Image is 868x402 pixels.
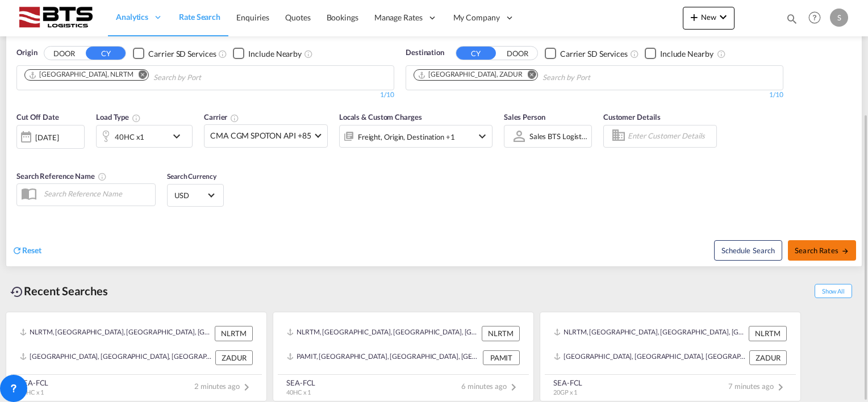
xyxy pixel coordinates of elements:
[483,350,520,365] div: PAMIT
[236,12,269,22] span: Enquiries
[218,49,227,58] md-icon: Unchecked: Search for CY (Container Yard) services for all selected carriers.Checked : Search for...
[204,112,239,122] span: Carrier
[528,128,589,144] md-select: Sales Person: Sales BTS Logistics
[560,48,628,60] div: Carrier SD Services
[179,12,220,22] span: Rate Search
[28,70,133,79] div: Rotterdam, NLRTM
[339,112,422,122] span: Locals & Custom Charges
[714,240,782,261] button: Note: By default Schedule search will only considerorigin ports, destination ports and cut off da...
[210,130,311,141] span: CMA CGM SPOTON API +85
[16,47,37,58] span: Origin
[16,147,25,162] md-datepicker: Select
[774,380,787,394] md-icon: icon-chevron-right
[17,5,94,31] img: cdcc71d0be7811ed9adfbf939d2aa0e8.png
[830,9,848,27] div: S
[660,48,713,60] div: Include Nearby
[174,190,206,200] span: USD
[20,326,212,341] div: NLRTM, Rotterdam, Netherlands, Western Europe, Europe
[716,10,730,24] md-icon: icon-chevron-down
[815,284,852,298] span: Show All
[553,378,582,388] div: SEA-FCL
[19,388,44,396] span: 40HC x 1
[717,49,726,58] md-icon: Unchecked: Ignores neighbouring ports when fetching rates.Checked : Includes neighbouring ports w...
[358,129,455,145] div: Freight Origin Destination Factory Stuffing
[6,278,112,304] div: Recent Searches
[418,70,525,79] div: Press delete to remove this chip.
[10,285,24,299] md-icon: icon-backup-restore
[406,90,783,100] div: 1/10
[687,12,730,22] span: New
[115,129,144,145] div: 40HC x1
[273,312,534,401] recent-search-card: NLRTM, [GEOGRAPHIC_DATA], [GEOGRAPHIC_DATA], [GEOGRAPHIC_DATA], [GEOGRAPHIC_DATA] NLRTMPAMIT, [GE...
[12,245,41,257] div: icon-refreshReset
[28,70,136,79] div: Press delete to remove this chip.
[215,350,253,365] div: ZADUR
[148,48,216,60] div: Carrier SD Services
[6,312,267,401] recent-search-card: NLRTM, [GEOGRAPHIC_DATA], [GEOGRAPHIC_DATA], [GEOGRAPHIC_DATA], [GEOGRAPHIC_DATA] NLRTM[GEOGRAPHI...
[16,171,107,181] span: Search Reference Name
[167,172,216,181] span: Search Currency
[286,388,311,396] span: 40HC x 1
[215,326,253,341] div: NLRTM
[240,380,253,394] md-icon: icon-chevron-right
[233,47,302,59] md-checkbox: Checkbox No Ink
[687,10,701,24] md-icon: icon-plus 400-fg
[86,47,126,60] button: CY
[542,69,650,87] input: Chips input.
[545,47,628,59] md-checkbox: Checkbox No Ink
[805,8,824,27] span: Help
[38,185,155,202] input: Search Reference Name
[529,132,590,141] div: Sales BTS Logistics
[248,48,302,60] div: Include Nearby
[16,125,85,149] div: [DATE]
[23,66,266,87] md-chips-wrap: Chips container. Use arrow keys to select chips.
[841,247,849,255] md-icon: icon-arrow-right
[553,388,577,396] span: 20GP x 1
[230,114,239,123] md-icon: The selected Trucker/Carrierwill be displayed in the rate results If the rates are from another f...
[453,12,500,23] span: My Company
[116,11,148,23] span: Analytics
[19,378,48,388] div: SEA-FCL
[194,382,253,391] span: 2 minutes ago
[520,70,537,81] button: Remove
[44,47,84,60] button: DOOR
[554,350,746,365] div: ZADUR, Durban, South Africa, Southern Africa, Africa
[461,382,520,391] span: 6 minutes ago
[728,382,787,391] span: 7 minutes ago
[554,326,746,341] div: NLRTM, Rotterdam, Netherlands, Western Europe, Europe
[170,129,189,143] md-icon: icon-chevron-down
[805,8,830,28] div: Help
[504,112,545,122] span: Sales Person
[788,240,856,261] button: Search Ratesicon-arrow-right
[304,49,313,58] md-icon: Unchecked: Ignores neighbouring ports when fetching rates.Checked : Includes neighbouring ports w...
[20,350,212,365] div: ZADUR, Durban, South Africa, Southern Africa, Africa
[406,47,444,58] span: Destination
[786,12,798,25] md-icon: icon-magnify
[628,128,713,145] input: Enter Customer Details
[22,245,41,255] span: Reset
[412,66,655,87] md-chips-wrap: Chips container. Use arrow keys to select chips.
[16,112,59,122] span: Cut Off Date
[456,47,496,60] button: CY
[35,132,59,143] div: [DATE]
[153,69,261,87] input: Chips input.
[327,12,358,22] span: Bookings
[96,112,141,122] span: Load Type
[173,187,218,203] md-select: Select Currency: $ USDUnited States Dollar
[286,378,315,388] div: SEA-FCL
[12,245,22,256] md-icon: icon-refresh
[630,49,639,58] md-icon: Unchecked: Search for CY (Container Yard) services for all selected carriers.Checked : Search for...
[507,380,520,394] md-icon: icon-chevron-right
[98,172,107,181] md-icon: Your search will be saved by the below given name
[287,350,480,365] div: PAMIT, Manzanillo, Panama, Mexico & Central America, Americas
[132,114,141,123] md-icon: icon-information-outline
[645,47,713,59] md-checkbox: Checkbox No Ink
[6,30,862,266] div: OriginDOOR CY Checkbox No InkUnchecked: Search for CY (Container Yard) services for all selected ...
[498,47,537,60] button: DOOR
[287,326,479,341] div: NLRTM, Rotterdam, Netherlands, Western Europe, Europe
[603,112,661,122] span: Customer Details
[749,350,787,365] div: ZADUR
[374,12,423,23] span: Manage Rates
[475,129,489,143] md-icon: icon-chevron-down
